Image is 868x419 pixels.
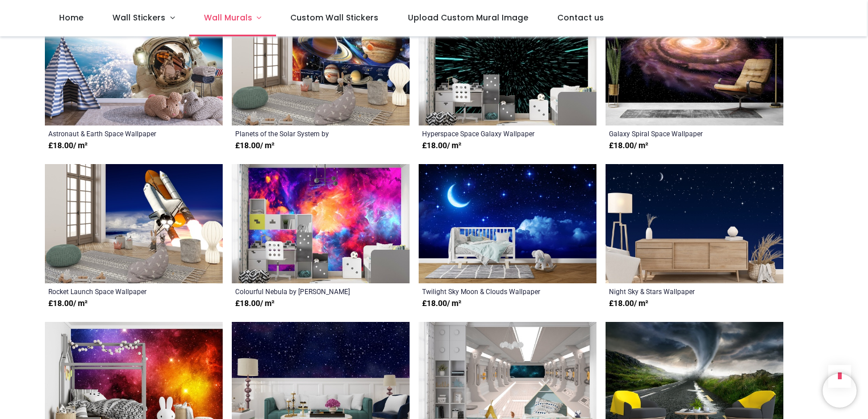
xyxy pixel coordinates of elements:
a: Twilight Sky Moon & Clouds Wallpaper [422,287,559,296]
img: Astronaut & Earth Space Wall Mural Wallpaper [45,6,223,125]
strong: £ 18.00 / m² [609,140,648,152]
img: Night Sky & Stars Wall Mural Wallpaper [606,164,783,283]
span: Upload Custom Mural Image [408,12,528,23]
iframe: Brevo live chat [823,374,857,408]
a: Planets of the Solar System by [PERSON_NAME] [235,129,372,138]
a: Rocket Launch Space Wallpaper [48,287,185,296]
a: Galaxy Spiral Space Wallpaper [609,129,746,138]
a: Hyperspace Space Galaxy Wallpaper [422,129,559,138]
strong: £ 18.00 / m² [609,298,648,309]
img: Planets of the Solar System Wall Mural by David Penfound [232,6,410,125]
a: Astronaut & Earth Space Wallpaper [48,129,185,138]
strong: £ 18.00 / m² [48,298,87,309]
strong: £ 18.00 / m² [422,298,461,309]
strong: £ 18.00 / m² [48,140,87,152]
span: Contact us [557,12,604,23]
img: Twilight Sky Moon & Clouds Wall Mural Wallpaper [419,164,596,283]
span: Wall Stickers [112,12,165,23]
a: Colourful Nebula by [PERSON_NAME] [235,287,372,296]
img: Hyperspace Space Galaxy Wall Mural Wallpaper [419,6,596,125]
span: Home [59,12,84,23]
img: Galaxy Spiral Space Wall Mural Wallpaper [606,6,783,125]
span: Custom Wall Stickers [290,12,378,23]
strong: £ 18.00 / m² [235,298,274,309]
img: Colourful Nebula Wall Mural by Tenyo Marchev [232,164,410,283]
strong: £ 18.00 / m² [422,140,461,152]
strong: £ 18.00 / m² [235,140,274,152]
a: Night Sky & Stars Wallpaper [609,287,746,296]
span: Wall Murals [204,12,252,23]
img: Rocket Launch Space Wall Mural Wallpaper [45,164,223,283]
